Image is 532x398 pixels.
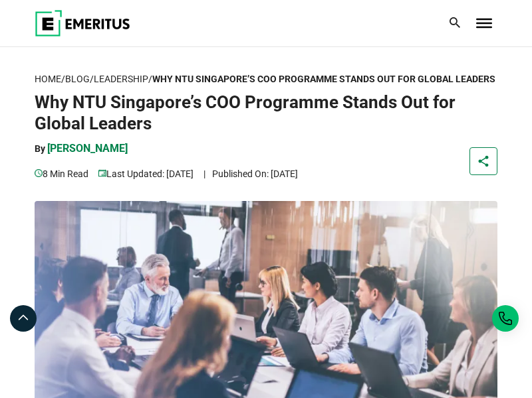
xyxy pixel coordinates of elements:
[152,74,495,84] strong: Why NTU Singapore’s COO Programme Stands Out for Global Leaders
[98,166,194,181] p: Last Updated: [DATE]
[47,141,128,166] a: [PERSON_NAME]
[65,74,90,85] a: Blog
[98,169,106,177] img: video-views
[203,168,205,179] span: |
[35,74,61,85] a: Home
[35,166,88,181] p: 8 min read
[94,74,148,85] a: Leadership
[35,169,43,177] img: video-views
[476,19,492,28] button: Toggle Menu
[203,166,298,181] p: Published On: [DATE]
[35,143,45,154] span: By
[35,92,497,135] h1: Why NTU Singapore’s COO Programme Stands Out for Global Leaders
[47,141,128,156] p: [PERSON_NAME]
[35,74,495,84] span: / / /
